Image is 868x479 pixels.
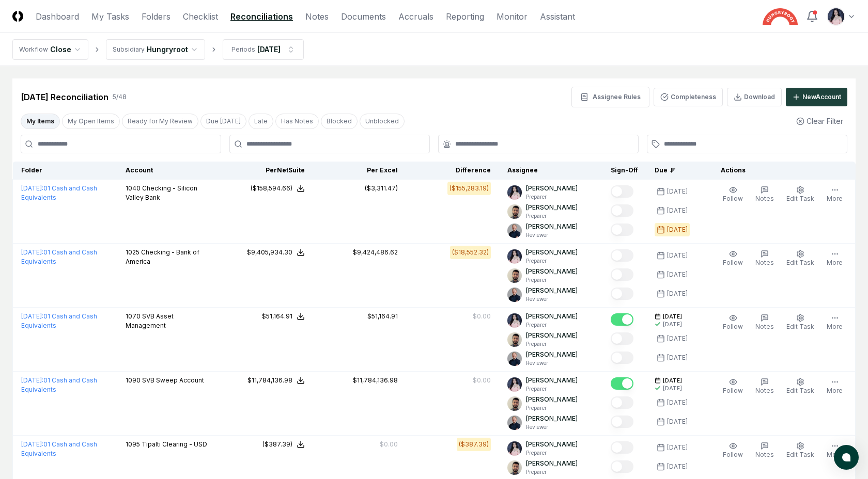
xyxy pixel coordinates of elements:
[507,416,522,430] img: ACg8ocLvq7MjQV6RZF1_Z8o96cGG_vCwfvrLdMx8PuJaibycWA8ZaAE=s96-c
[784,248,816,269] button: Edit Task
[231,45,255,54] div: Periods
[667,443,688,452] div: [DATE]
[611,332,633,345] button: Mark complete
[526,449,578,457] p: Preparer
[526,286,578,295] p: [PERSON_NAME]
[786,451,814,458] span: Edit Task
[723,195,743,202] span: Follow
[507,352,522,366] img: ACg8ocLvq7MjQV6RZF1_Z8o96cGG_vCwfvrLdMx8PuJaibycWA8ZaAE=s96-c
[526,321,578,329] p: Preparer
[507,288,522,302] img: ACg8ocLvq7MjQV6RZF1_Z8o96cGG_vCwfvrLdMx8PuJaibycWA8ZaAE=s96-c
[667,353,688,362] div: [DATE]
[247,248,305,257] button: $9,405,934.30
[406,162,499,180] th: Difference
[828,8,844,25] img: ACg8ocK1rwy8eqCe8mfIxWeyxIbp_9IQcG1JX1XyIUBvatxmYFCosBjk=s96-c
[663,321,682,328] div: [DATE]
[142,440,207,448] span: Tipalti Clearing - USD
[721,312,745,333] button: Follow
[126,184,197,201] span: Checking - Silicon Valley Bank
[727,88,782,106] button: Download
[526,248,578,257] p: [PERSON_NAME]
[497,10,528,23] a: Monitor
[262,312,292,321] div: $51,164.91
[667,206,688,215] div: [DATE]
[398,10,433,23] a: Accruals
[507,441,522,456] img: ACg8ocK1rwy8eqCe8mfIxWeyxIbp_9IQcG1JX1XyIUBvatxmYFCosBjk=s96-c
[655,166,696,175] div: Due
[667,187,688,196] div: [DATE]
[142,10,171,23] a: Folders
[526,423,578,431] p: Reviewer
[784,312,816,333] button: Edit Task
[126,376,141,384] span: 1090
[602,162,646,180] th: Sign-Off
[721,376,745,397] button: Follow
[611,223,633,236] button: Mark complete
[507,268,522,283] img: d09822cc-9b6d-4858-8d66-9570c114c672_214030b4-299a-48fd-ad93-fc7c7aef54c6.png
[21,312,97,329] a: [DATE]:01 Cash and Cash Equivalents
[247,376,292,385] div: $11,784,136.98
[755,451,774,458] span: Notes
[755,259,774,266] span: Notes
[499,162,602,180] th: Assignee
[526,212,578,220] p: Preparer
[21,184,97,201] a: [DATE]:01 Cash and Cash Equivalents
[12,11,23,22] img: Logo
[526,222,578,231] p: [PERSON_NAME]
[611,352,633,364] button: Mark complete
[663,377,682,385] span: [DATE]
[667,334,688,343] div: [DATE]
[721,440,745,461] button: Follow
[223,39,304,60] button: Periods[DATE]
[13,162,117,180] th: Folder
[526,459,578,468] p: [PERSON_NAME]
[126,440,140,448] span: 1095
[507,185,522,200] img: ACg8ocK1rwy8eqCe8mfIxWeyxIbp_9IQcG1JX1XyIUBvatxmYFCosBjk=s96-c
[526,231,578,239] p: Reviewer
[12,39,304,60] nav: breadcrumb
[507,332,522,347] img: d09822cc-9b6d-4858-8d66-9570c114c672_214030b4-299a-48fd-ad93-fc7c7aef54c6.png
[360,114,405,129] button: Unblocked
[526,440,578,449] p: [PERSON_NAME]
[473,376,491,385] div: $0.00
[611,204,633,217] button: Mark complete
[249,114,273,129] button: Late
[21,184,43,192] span: [DATE] :
[459,440,489,449] div: ($387.39)
[251,184,305,193] button: ($158,594.66)
[21,248,97,265] a: [DATE]:01 Cash and Cash Equivalents
[507,377,522,392] img: ACg8ocK1rwy8eqCe8mfIxWeyxIbp_9IQcG1JX1XyIUBvatxmYFCosBjk=s96-c
[763,8,798,25] img: Hungryroot logo
[526,395,578,404] p: [PERSON_NAME]
[526,414,578,423] p: [PERSON_NAME]
[507,313,522,328] img: ACg8ocK1rwy8eqCe8mfIxWeyxIbp_9IQcG1JX1XyIUBvatxmYFCosBjk=s96-c
[786,387,814,394] span: Edit Task
[753,312,776,333] button: Notes
[230,10,293,23] a: Reconciliations
[611,185,633,198] button: Mark complete
[721,184,745,205] button: Follow
[663,385,682,392] div: [DATE]
[723,387,743,394] span: Follow
[21,440,97,457] a: [DATE]:01 Cash and Cash Equivalents
[507,249,522,264] img: ACg8ocK1rwy8eqCe8mfIxWeyxIbp_9IQcG1JX1XyIUBvatxmYFCosBjk=s96-c
[452,248,489,257] div: ($18,552.32)
[667,270,688,279] div: [DATE]
[126,312,174,329] span: SVB Asset Management
[122,114,198,129] button: Ready for My Review
[825,184,845,205] button: More
[784,440,816,461] button: Edit Task
[262,312,305,321] button: $51,164.91
[784,184,816,205] button: Edit Task
[380,440,398,449] div: $0.00
[247,248,292,257] div: $9,405,934.30
[142,376,204,384] span: SVB Sweep Account
[786,195,814,202] span: Edit Task
[526,203,578,212] p: [PERSON_NAME]
[21,376,43,384] span: [DATE] :
[526,331,578,340] p: [PERSON_NAME]
[21,376,97,393] a: [DATE]:01 Cash and Cash Equivalents
[825,248,845,269] button: More
[786,88,847,106] button: NewAccount
[753,184,776,205] button: Notes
